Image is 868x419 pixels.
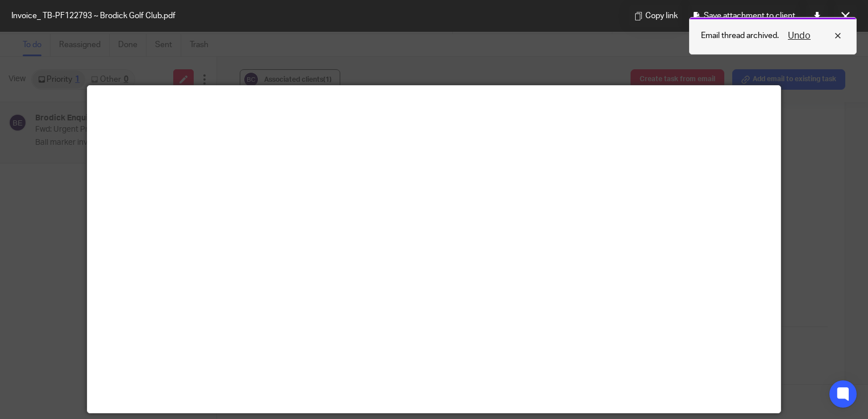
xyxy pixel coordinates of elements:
span: Invoice_ TB-PF122793 ~ Brodick Golf Club.pdf [11,10,176,22]
p: Email thread archived. [701,30,779,41]
span: Copy link [645,9,678,23]
button: Undo [784,29,814,43]
button: Save attachment to client [688,5,800,27]
button: Copy link [629,5,682,27]
span: Save attachment to client [704,9,795,23]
